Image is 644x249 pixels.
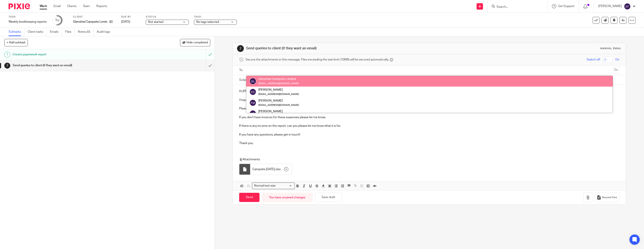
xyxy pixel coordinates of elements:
[258,93,299,95] small: [EMAIL_ADDRESS][DOMAIN_NAME]
[258,82,299,85] small: [EMAIL_ADDRESS][DOMAIN_NAME]
[258,109,299,113] div: [PERSON_NAME]
[67,4,76,8] a: Clients
[258,104,299,106] small: [EMAIL_ADDRESS][DOMAIN_NAME]
[239,193,259,202] input: Send
[595,193,619,202] button: Request files
[55,18,59,23] div: 1
[239,133,619,137] p: If you have any questions, please get in touch!
[239,98,619,102] p: I hope you are well and looking forward to the weekend!
[40,4,47,8] a: Work
[252,183,295,189] div: Search for option
[4,52,10,57] div: 1
[239,89,619,93] p: Hi [PERSON_NAME],
[249,88,256,95] img: svg%3E
[249,110,256,117] img: svg%3E
[239,115,619,119] p: If you don't have invoices for these expenses please let me know.
[50,28,62,36] a: Emails
[146,15,189,19] label: Status
[97,28,113,36] a: Audit logs
[65,28,75,36] a: Files
[121,20,130,23] span: [DATE]
[258,88,299,92] div: [PERSON_NAME]
[246,57,389,62] span: Secure the attachments in this message. Files exceeding the size limit (10MB) will be secured aut...
[615,57,619,62] span: On
[196,21,219,24] span: No tags selected
[13,62,139,69] h1: Send queries to client (if they want an email)
[4,63,10,69] div: 2
[250,164,292,175] div: .
[277,184,292,188] input: Search for option
[237,45,244,52] div: 2
[258,98,299,103] div: [PERSON_NAME]
[194,15,237,19] label: Tags
[239,141,619,145] p: Thank you,
[239,78,250,82] label: Subject:
[239,106,619,111] p: Please find attached missing expenses paperwork report for this week. Please upload receipts or i...
[180,39,210,46] button: Hide completed
[315,193,342,202] button: Save draft
[28,28,47,36] a: Client tasks
[121,15,140,19] label: Due by
[602,196,617,199] span: Request files
[587,57,600,62] span: Switch off
[9,28,24,36] a: Subtasks
[253,184,276,188] span: Normal text size
[96,4,107,8] a: Reports
[252,167,275,171] span: Campsite [DATE]
[239,157,599,162] p: Attachments
[276,167,281,171] span: xlsx
[148,21,163,24] span: Not started
[78,28,94,36] a: Notes (0)
[496,5,535,9] input: Search
[598,4,622,8] p: [PERSON_NAME]
[258,77,299,81] div: Glenshiel Campsite Limited
[9,15,47,19] label: Task
[9,3,30,9] img: Pixie
[249,78,256,85] img: svg%3E
[4,39,28,46] button: + Add subtask
[54,4,61,8] a: Email
[246,46,438,51] h1: Send queries to client (if they want an email)
[9,20,47,24] div: Weekly bookkeeping reports
[249,99,256,106] img: svg%3E
[613,67,619,73] button: Cc
[13,51,139,58] h1: Create paperwork report
[57,19,59,22] small: /2
[239,124,619,128] p: If there is any income on the report, can you please let me know what it is for.
[73,15,116,19] label: Client
[600,47,622,50] div: Manual email
[83,4,90,8] a: Team
[262,193,313,202] div: You have unsaved changes
[186,41,208,44] span: Hide completed
[73,20,107,24] p: Glenshiel Campsite Limited
[558,5,574,8] span: Get Support
[239,68,244,72] label: To:
[624,3,631,10] img: svg%3E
